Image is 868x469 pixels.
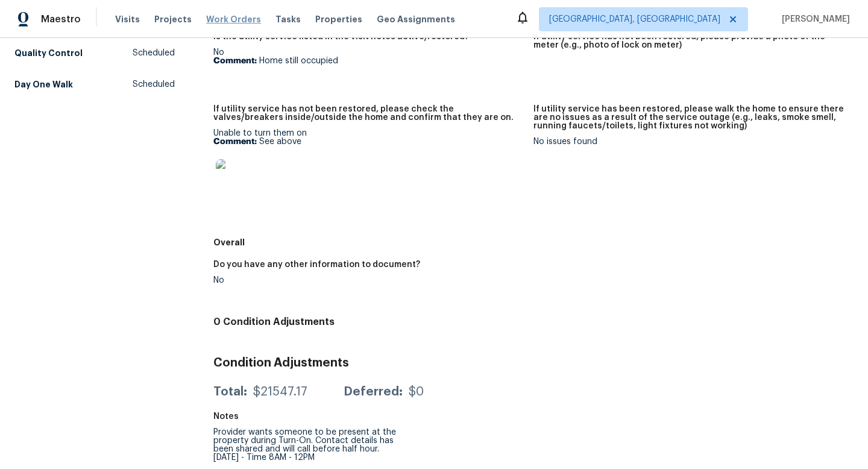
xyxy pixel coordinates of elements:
[275,15,301,24] span: Tasks
[154,13,192,25] span: Projects
[549,13,720,25] span: [GEOGRAPHIC_DATA], [GEOGRAPHIC_DATA]
[533,33,844,49] h5: If utility service has not been restored, please provide a photo of the meter (e.g., photo of loc...
[213,428,406,462] div: Provider wants someone to be present at the property during Turn-On. Contact details has been sha...
[315,13,362,25] span: Properties
[344,386,403,398] div: Deferred:
[213,260,420,269] h5: Do you have any other information to document?
[213,236,854,248] h5: Overall
[14,42,175,64] a: Quality ControlScheduled
[213,276,524,285] div: No
[213,412,239,421] h5: Notes
[213,48,524,65] div: No
[213,57,257,65] b: Comment:
[213,316,854,328] h4: 0 Condition Adjustments
[213,105,524,122] h5: If utility service has not been restored, please check the valves/breakers inside/outside the hom...
[213,357,854,369] h3: Condition Adjustments
[213,57,524,65] p: Home still occupied
[253,386,307,398] div: $21547.17
[377,13,455,25] span: Geo Assignments
[213,129,524,205] div: Unable to turn them on
[213,386,247,398] div: Total:
[41,13,81,25] span: Maestro
[213,137,257,146] b: Comment:
[133,78,175,90] span: Scheduled
[133,47,175,59] span: Scheduled
[533,137,844,146] div: No issues found
[14,74,175,95] a: Day One WalkScheduled
[115,13,140,25] span: Visits
[206,13,261,25] span: Work Orders
[14,78,73,90] h5: Day One Walk
[409,386,424,398] div: $0
[14,47,83,59] h5: Quality Control
[533,105,844,130] h5: If utility service has been restored, please walk the home to ensure there are no issues as a res...
[213,137,524,146] p: See above
[777,13,850,25] span: [PERSON_NAME]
